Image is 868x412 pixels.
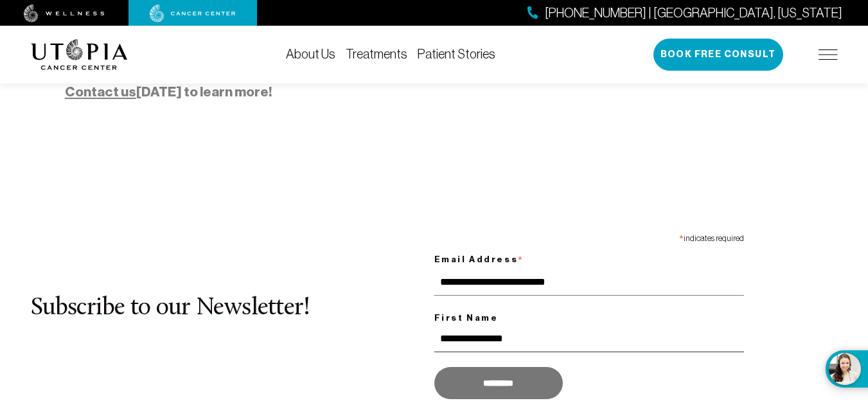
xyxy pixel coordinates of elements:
[346,47,407,61] a: Treatments
[653,39,783,71] button: Book Free Consult
[434,310,744,326] label: First Name
[434,228,744,246] div: indicates required
[150,4,236,22] img: cancer center
[31,39,128,70] img: logo
[286,47,335,61] a: About Us
[24,4,105,22] img: wellness
[527,4,842,22] a: [PHONE_NUMBER] | [GEOGRAPHIC_DATA], [US_STATE]
[819,49,838,60] img: icon-hamburger
[65,84,272,100] strong: [DATE] to learn more!
[65,84,136,100] a: Contact us
[434,246,744,269] label: Email Address
[418,47,495,61] a: Patient Stories
[31,295,434,322] h2: Subscribe to our Newsletter!
[545,4,842,22] span: [PHONE_NUMBER] | [GEOGRAPHIC_DATA], [US_STATE]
